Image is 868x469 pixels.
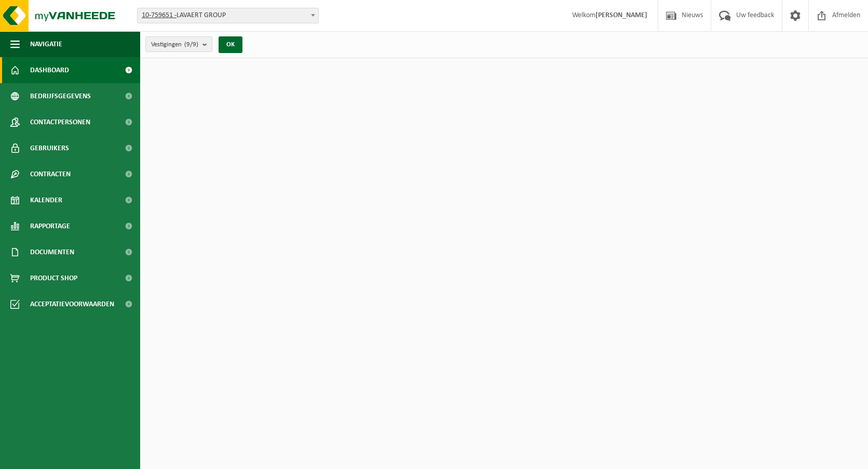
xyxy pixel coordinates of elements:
count: (9/9) [184,41,198,48]
span: Documenten [30,239,74,265]
span: Gebruikers [30,135,69,161]
span: Contactpersonen [30,109,90,135]
span: 10-759651 - LAVAERT GROUP [138,8,318,23]
span: Rapportage [30,213,70,239]
span: Acceptatievoorwaarden [30,291,114,317]
span: Navigatie [30,31,62,57]
span: Product Shop [30,265,77,291]
button: OK [219,36,242,53]
span: Vestigingen [151,37,198,53]
span: Bedrijfsgegevens [30,83,91,109]
strong: [PERSON_NAME] [595,11,647,19]
span: Dashboard [30,57,69,83]
span: Kalender [30,187,62,213]
span: Contracten [30,161,71,187]
tcxspan: Call 10-759651 - via 3CX [142,11,177,19]
button: Vestigingen(9/9) [145,36,212,52]
span: 10-759651 - LAVAERT GROUP [137,8,319,23]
